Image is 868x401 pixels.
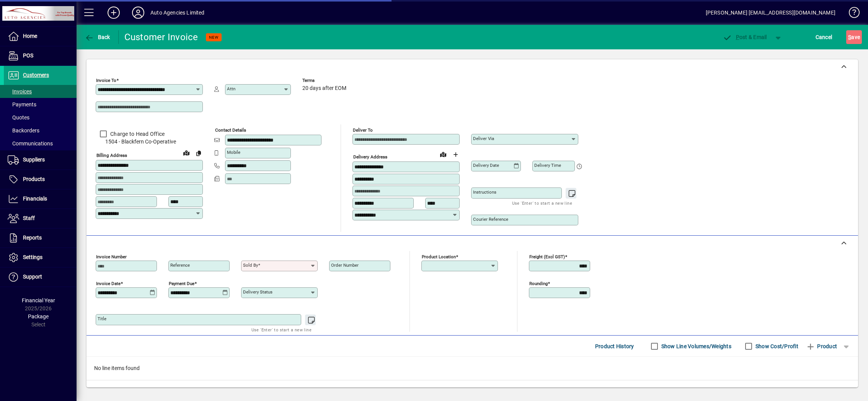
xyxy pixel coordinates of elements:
[529,281,548,286] mat-label: Rounding
[473,189,496,195] mat-label: Instructions
[846,30,862,44] button: Save
[802,339,841,353] button: Product
[4,46,77,65] a: POS
[150,7,205,19] div: Auto Agencies Limited
[243,262,258,268] mat-label: Sold by
[806,340,837,352] span: Product
[331,262,359,268] mat-label: Order number
[4,228,77,248] a: Reports
[23,235,42,241] span: Reports
[4,85,77,98] a: Invoices
[848,34,851,40] span: S
[101,6,126,20] button: Add
[169,281,194,286] mat-label: Payment due
[251,325,312,334] mat-hint: Use 'Enter' to start a new line
[8,140,53,147] span: Communications
[4,27,77,46] a: Home
[816,31,832,43] span: Cancel
[473,163,499,168] mat-label: Delivery date
[422,254,456,259] mat-label: Product location
[23,254,42,260] span: Settings
[512,199,572,207] mat-hint: Use 'Enter' to start a new line
[592,339,637,353] button: Product History
[473,217,508,222] mat-label: Courier Reference
[180,147,193,159] a: View on map
[85,34,110,40] span: Back
[124,31,198,43] div: Customer Invoice
[193,147,205,159] button: Copy to Delivery address
[109,130,165,138] label: Charge to Head Office
[4,248,77,267] a: Settings
[96,281,121,286] mat-label: Invoice date
[848,31,860,43] span: ave
[719,30,771,44] button: Post & Email
[8,127,39,134] span: Backorders
[28,313,49,319] span: Package
[4,170,77,189] a: Products
[8,101,36,108] span: Payments
[449,148,462,161] button: Choose address
[23,52,33,59] span: POS
[23,215,35,221] span: Staff
[4,98,77,111] a: Payments
[23,176,45,182] span: Products
[706,7,835,19] div: [PERSON_NAME] [EMAIL_ADDRESS][DOMAIN_NAME]
[86,357,858,380] div: No line items found
[4,124,77,137] a: Backorders
[595,340,634,352] span: Product History
[437,148,449,160] a: View on map
[814,30,834,44] button: Cancel
[8,114,29,121] span: Quotes
[170,262,190,268] mat-label: Reference
[22,297,55,303] span: Financial Year
[227,86,235,91] mat-label: Attn
[473,136,494,141] mat-label: Deliver via
[843,2,858,26] a: Knowledge Base
[126,6,150,20] button: Profile
[23,156,45,163] span: Suppliers
[4,111,77,124] a: Quotes
[243,289,272,295] mat-label: Delivery status
[302,78,348,83] span: Terms
[227,150,240,155] mat-label: Mobile
[23,196,47,202] span: Financials
[736,34,739,40] span: P
[529,254,565,259] mat-label: Freight (excl GST)
[723,34,767,40] span: ost & Email
[660,342,731,350] label: Show Line Volumes/Weights
[96,138,203,146] span: 1504 - Blackfern Co-Operative
[23,33,37,39] span: Home
[4,209,77,228] a: Staff
[23,274,42,280] span: Support
[23,72,49,78] span: Customers
[96,254,127,259] mat-label: Invoice number
[83,30,112,44] button: Back
[754,342,798,350] label: Show Cost/Profit
[96,78,116,83] mat-label: Invoice To
[4,150,77,170] a: Suppliers
[353,127,373,133] mat-label: Deliver To
[98,316,106,321] mat-label: Title
[302,85,346,91] span: 20 days after EOM
[4,189,77,209] a: Financials
[77,30,119,44] app-page-header-button: Back
[534,163,561,168] mat-label: Delivery time
[209,35,219,40] span: NEW
[4,137,77,150] a: Communications
[4,267,77,287] a: Support
[8,88,32,95] span: Invoices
